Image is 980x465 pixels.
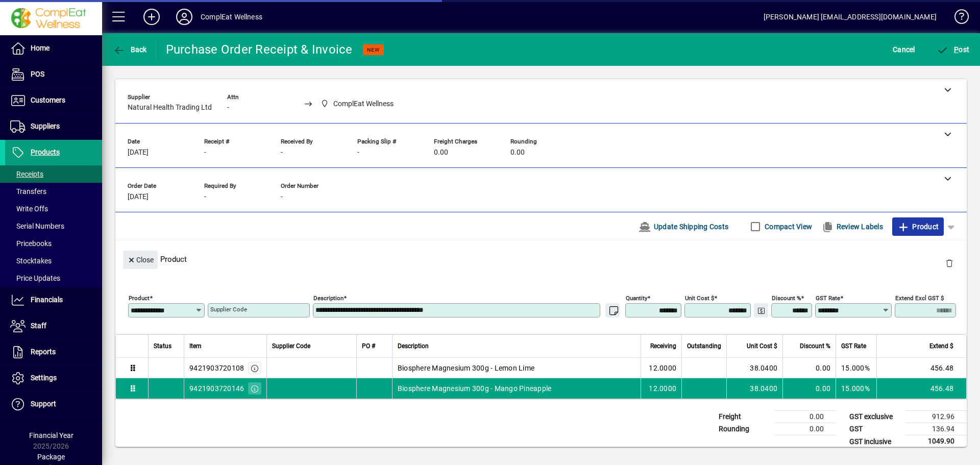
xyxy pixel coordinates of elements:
[772,295,801,302] mat-label: Discount %
[189,383,244,394] div: 9421903720146
[31,148,60,156] span: Products
[5,270,102,287] a: Price Updates
[836,378,876,399] td: 15.000%
[754,303,768,317] button: Change Price Levels
[113,45,147,54] span: Back
[844,435,905,448] td: GST inclusive
[937,251,962,275] button: Delete
[5,88,102,113] a: Customers
[281,193,283,201] span: -
[5,252,102,270] a: Stocktakes
[31,122,60,130] span: Suppliers
[227,104,229,112] span: -
[876,378,966,399] td: 456.48
[687,340,721,352] span: Outstanding
[333,99,394,109] span: ComplEat Wellness
[905,423,967,435] td: 136.94
[905,411,967,423] td: 912.96
[128,193,149,201] span: [DATE]
[37,453,65,461] span: Package
[110,40,150,59] button: Back
[272,340,310,352] span: Supplier Code
[31,348,56,356] span: Reports
[201,9,262,25] div: ComplEat Wellness
[821,218,883,235] span: Review Labels
[10,205,48,213] span: Write Offs
[5,217,102,235] a: Serial Numbers
[639,218,728,235] span: Update Shipping Costs
[166,41,353,58] div: Purchase Order Receipt & Invoice
[5,36,102,61] a: Home
[5,114,102,139] a: Suppliers
[836,358,876,378] td: 15.000%
[897,218,939,235] span: Product
[392,378,641,399] td: Biosphere Magnesium 300g - Mango Pineapple
[31,400,56,408] span: Support
[892,217,944,236] button: Product
[775,423,836,435] td: 0.00
[129,295,150,302] mat-label: Product
[29,431,73,439] span: Financial Year
[5,200,102,217] a: Write Offs
[31,70,44,78] span: POS
[128,149,149,157] span: [DATE]
[816,295,840,302] mat-label: GST rate
[649,383,676,394] span: 12.0000
[782,378,836,399] td: 0.00
[281,149,283,157] span: -
[685,295,714,302] mat-label: Unit Cost $
[357,149,359,157] span: -
[367,46,380,53] span: NEW
[714,423,775,435] td: Rounding
[120,255,160,264] app-page-header-button: Close
[510,149,525,157] span: 0.00
[362,340,375,352] span: PO #
[5,365,102,391] a: Settings
[128,104,212,112] span: Natural Health Trading Ltd
[5,62,102,87] a: POS
[876,358,966,378] td: 456.48
[5,313,102,339] a: Staff
[31,44,50,52] span: Home
[650,340,676,352] span: Receiving
[135,8,168,26] button: Add
[844,423,905,435] td: GST
[5,235,102,252] a: Pricebooks
[764,9,937,25] div: [PERSON_NAME] [EMAIL_ADDRESS][DOMAIN_NAME]
[937,45,970,54] span: ost
[31,322,46,330] span: Staff
[929,340,953,352] span: Extend $
[102,40,158,59] app-page-header-button: Back
[626,295,647,302] mat-label: Quantity
[841,340,866,352] span: GST Rate
[934,40,972,59] button: Post
[398,340,429,352] span: Description
[313,295,344,302] mat-label: Description
[890,40,918,59] button: Cancel
[210,306,247,313] mat-label: Supplier Code
[10,239,52,248] span: Pricebooks
[634,217,732,236] button: Update Shipping Costs
[204,149,206,157] span: -
[5,183,102,200] a: Transfers
[649,363,676,373] span: 12.0000
[115,240,967,278] div: Product
[954,45,959,54] span: P
[5,287,102,313] a: Financials
[782,358,836,378] td: 0.00
[5,339,102,365] a: Reports
[844,411,905,423] td: GST exclusive
[10,222,64,230] span: Serial Numbers
[937,258,962,267] app-page-header-button: Delete
[154,340,171,352] span: Status
[905,435,967,448] td: 1049.90
[10,257,52,265] span: Stocktakes
[123,251,158,269] button: Close
[204,193,206,201] span: -
[10,187,46,195] span: Transfers
[817,217,887,236] button: Review Labels
[127,252,154,268] span: Close
[747,340,777,352] span: Unit Cost $
[763,222,812,232] label: Compact View
[31,296,63,304] span: Financials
